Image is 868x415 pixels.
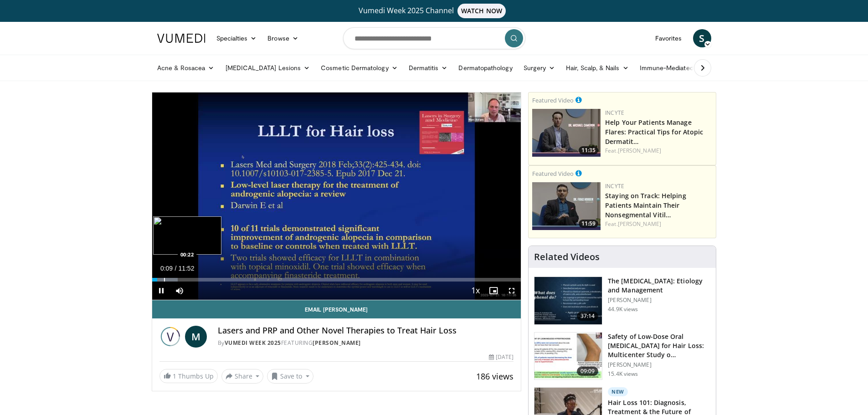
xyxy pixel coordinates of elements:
[618,147,661,154] a: [PERSON_NAME]
[221,369,264,384] button: Share
[218,339,514,347] div: By FEATURING
[608,361,710,369] p: [PERSON_NAME]
[159,4,710,18] a: Vumedi Week 2025 ChannelWATCH NOW
[262,29,304,47] a: Browse
[152,278,521,282] div: Progress Bar
[315,59,403,77] a: Cosmetic Dermatology
[534,251,600,262] h4: Related Videos
[489,353,514,361] div: [DATE]
[153,216,221,255] img: image.jpeg
[466,282,484,300] button: Playback Rate
[267,369,313,384] button: Save to
[185,326,207,348] a: M
[532,169,574,178] small: Featured Video
[476,371,514,382] span: 186 views
[175,265,177,272] span: /
[532,182,601,230] img: fe0751a3-754b-4fa7-bfe3-852521745b57.png.150x105_q85_crop-smart_upscale.jpg
[220,59,316,77] a: [MEDICAL_DATA] Lesions
[457,4,506,18] span: WATCH NOW
[605,147,712,155] div: Feat.
[178,265,194,272] span: 11:52
[518,59,561,77] a: Surgery
[157,34,205,43] img: VuMedi Logo
[608,387,628,396] p: New
[532,96,574,104] small: Featured Video
[650,29,688,47] a: Favorites
[532,109,601,157] img: 601112bd-de26-4187-b266-f7c9c3587f14.png.150x105_q85_crop-smart_upscale.jpg
[152,300,521,318] a: Email [PERSON_NAME]
[608,370,638,378] p: 15.4K views
[534,277,710,325] a: 37:14 The [MEDICAL_DATA]: Etiology and Management [PERSON_NAME] 44.9K views
[605,191,686,219] a: Staying on Track: Helping Patients Maintain Their Nonsegmental Vitil…
[343,27,525,49] input: Search topics, interventions
[577,367,599,376] span: 09:09
[605,182,624,190] a: Incyte
[605,109,624,117] a: Incyte
[173,372,176,380] span: 1
[608,332,710,359] h3: Safety of Low-Dose Oral [MEDICAL_DATA] for Hair Loss: Multicenter Study o…
[152,92,521,300] video-js: Video Player
[618,220,661,228] a: [PERSON_NAME]
[579,146,598,154] span: 11:35
[218,326,514,336] h4: Lasers and PRP and Other Novel Therapies to Treat Hair Loss
[608,306,638,313] p: 44.9K views
[211,29,262,47] a: Specialties
[605,220,712,228] div: Feat.
[159,326,181,348] img: Vumedi Week 2025
[170,282,189,300] button: Mute
[577,312,599,321] span: 37:14
[532,109,601,157] a: 11:35
[152,59,220,77] a: Acne & Rosacea
[608,277,710,295] h3: The [MEDICAL_DATA]: Etiology and Management
[453,59,518,77] a: Dermatopathology
[534,332,710,380] a: 09:09 Safety of Low-Dose Oral [MEDICAL_DATA] for Hair Loss: Multicenter Study o… [PERSON_NAME] 15...
[313,339,361,347] a: [PERSON_NAME]
[503,282,521,300] button: Fullscreen
[160,265,173,272] span: 0:09
[608,297,710,304] p: [PERSON_NAME]
[225,339,281,347] a: Vumedi Week 2025
[532,182,601,230] a: 11:59
[579,220,598,228] span: 11:59
[484,282,503,300] button: Enable picture-in-picture mode
[152,282,170,300] button: Pause
[560,59,634,77] a: Hair, Scalp, & Nails
[693,29,711,47] a: S
[534,277,602,324] img: c5af237d-e68a-4dd3-8521-77b3daf9ece4.150x105_q85_crop-smart_upscale.jpg
[634,59,708,77] a: Immune-Mediated
[403,59,453,77] a: Dermatitis
[159,369,218,383] a: 1 Thumbs Up
[534,333,602,380] img: 83a686ce-4f43-4faf-a3e0-1f3ad054bd57.150x105_q85_crop-smart_upscale.jpg
[605,118,703,146] a: Help Your Patients Manage Flares: Practical Tips for Atopic Dermatit…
